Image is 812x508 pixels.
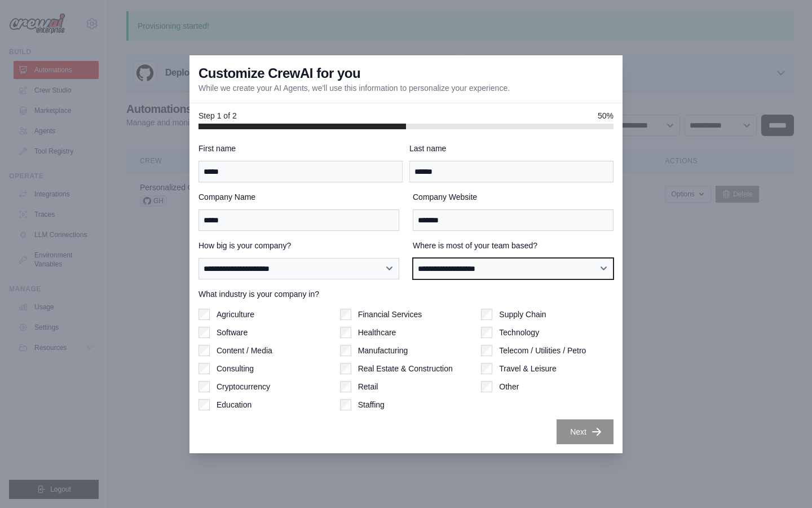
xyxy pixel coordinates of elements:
[217,309,254,320] label: Agriculture
[358,345,408,356] label: Manufacturing
[499,327,539,338] label: Technology
[409,143,614,154] label: Last name
[198,110,237,121] span: Step 1 of 2
[217,363,254,374] label: Consulting
[413,191,614,203] label: Company Website
[358,381,378,392] label: Retail
[198,288,614,300] label: What industry is your company in?
[198,82,510,94] p: While we create your AI Agents, we'll use this information to personalize your experience.
[217,327,248,338] label: Software
[358,309,422,320] label: Financial Services
[557,419,614,444] button: Next
[198,240,399,251] label: How big is your company?
[499,309,546,320] label: Supply Chain
[499,363,556,374] label: Travel & Leisure
[198,64,360,82] h3: Customize CrewAI for you
[217,345,272,356] label: Content / Media
[198,143,403,154] label: First name
[413,240,614,251] label: Where is most of your team based?
[499,345,586,356] label: Telecom / Utilities / Petro
[217,399,251,410] label: Education
[358,399,385,410] label: Staffing
[198,191,399,203] label: Company Name
[598,110,614,121] span: 50%
[358,363,453,374] label: Real Estate & Construction
[499,381,519,392] label: Other
[358,327,396,338] label: Healthcare
[217,381,270,392] label: Cryptocurrency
